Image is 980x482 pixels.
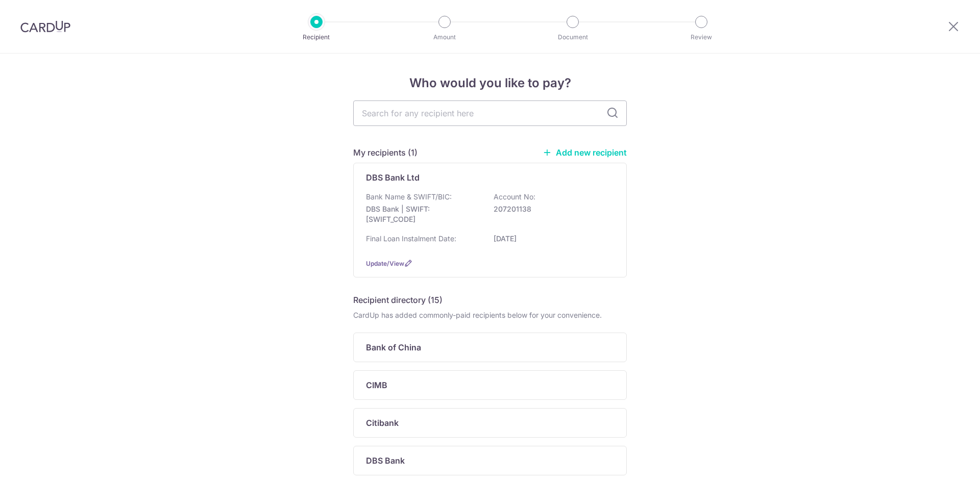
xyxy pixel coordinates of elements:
p: Amount [407,32,482,42]
p: 207201138 [494,204,608,214]
img: CardUp [20,20,70,33]
p: [DATE] [494,234,608,244]
p: Bank of China [366,341,421,353]
iframe: Opens a widget where you can find more information [915,451,970,477]
p: Bank Name & SWIFT/BIC: [366,192,452,202]
p: DBS Bank | SWIFT: [SWIFT_CODE] [366,204,480,224]
h5: Recipient directory (15) [353,294,443,306]
p: Review [664,32,739,42]
input: Search for any recipient here [353,100,627,126]
p: DBS Bank Ltd [366,171,420,184]
p: Citibank [366,417,399,429]
a: Add new recipient [543,147,627,158]
p: Account No: [494,192,535,202]
h5: My recipients (1) [353,146,418,159]
h4: Who would you like to pay? [353,74,627,92]
p: Recipient [279,32,354,42]
div: CardUp has added commonly-paid recipients below for your convenience. [353,310,627,320]
p: Document [535,32,610,42]
a: Update/View [366,260,404,267]
p: DBS Bank [366,454,405,467]
p: CIMB [366,379,387,391]
p: Final Loan Instalment Date: [366,234,456,244]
